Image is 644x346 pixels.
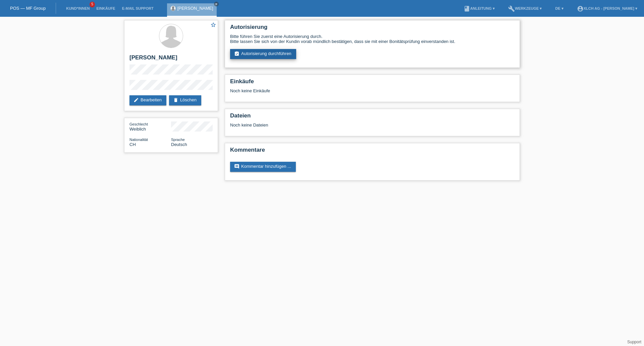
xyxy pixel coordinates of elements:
[129,138,148,142] span: Nationalität
[171,142,187,147] span: Deutsch
[574,6,641,10] a: account_circleXLCH AG - [PERSON_NAME] ▾
[627,340,641,344] a: Support
[505,6,545,10] a: buildWerkzeuge ▾
[230,49,296,59] a: assignment_turned_inAutorisierung durchführen
[10,6,46,11] a: POS — MF Group
[177,6,213,11] a: [PERSON_NAME]
[460,6,498,10] a: bookAnleitung ▾
[129,122,148,126] span: Geschlecht
[129,121,171,132] div: Weiblich
[230,147,515,157] h2: Kommentare
[169,95,201,105] a: deleteLöschen
[230,34,515,44] div: Bitte führen Sie zuerst eine Autorisierung durch. Bitte lassen Sie sich von der Kundin vorab münd...
[90,2,95,7] span: 5
[129,142,136,147] span: Schweiz
[119,6,157,10] a: E-Mail Support
[230,112,515,122] h2: Dateien
[234,51,239,56] i: assignment_turned_in
[230,162,296,172] a: commentKommentar hinzufügen ...
[230,24,515,34] h2: Autorisierung
[230,78,515,88] h2: Einkäufe
[552,6,567,10] a: DE ▾
[230,122,435,128] div: Noch keine Dateien
[210,22,216,29] a: star_border
[173,97,178,103] i: delete
[234,164,239,169] i: comment
[63,6,93,10] a: Kund*innen
[129,54,213,64] h2: [PERSON_NAME]
[577,5,584,12] i: account_circle
[171,138,185,142] span: Sprache
[464,5,470,12] i: book
[210,22,216,28] i: star_border
[230,88,515,98] div: Noch keine Einkäufe
[214,2,219,6] a: close
[215,2,218,6] i: close
[93,6,118,10] a: Einkäufe
[129,95,166,105] a: editBearbeiten
[133,97,139,103] i: edit
[508,5,515,12] i: build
